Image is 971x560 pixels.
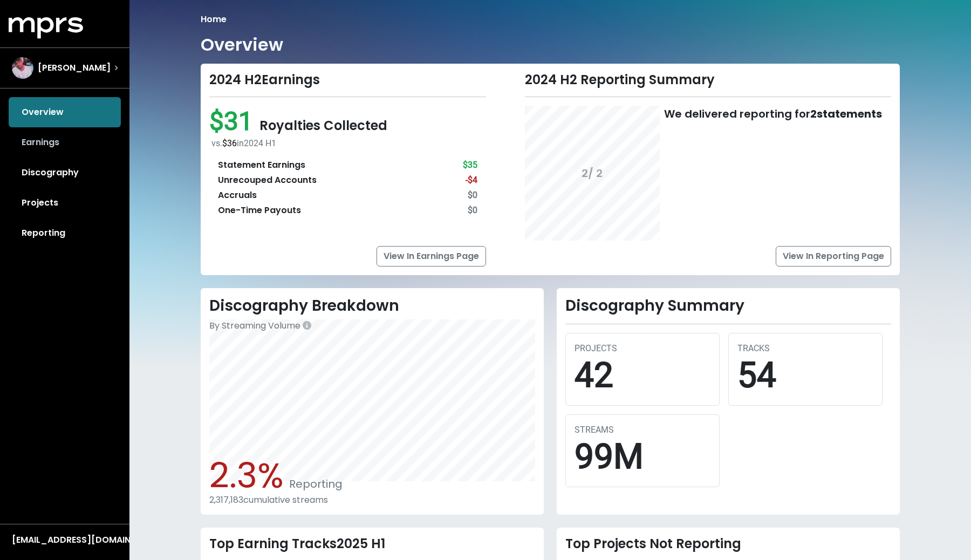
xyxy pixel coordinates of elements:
[209,319,300,332] span: By Streaming Volume
[468,204,477,217] div: $0
[201,13,227,26] li: Home
[201,13,900,26] nav: breadcrumb
[466,174,477,187] div: -$4
[664,106,882,122] div: We delivered reporting for
[737,355,873,397] div: 54
[222,138,237,148] span: $36
[9,158,121,188] a: Discography
[209,495,535,505] div: 2,317,183 cumulative streams
[209,297,535,315] h2: Discography Breakdown
[575,424,710,436] div: STREAMS
[209,452,284,500] span: 2.3%
[209,106,259,136] span: $31
[284,476,343,491] span: Reporting
[209,72,486,88] div: 2024 H2 Earnings
[575,436,710,478] div: 99M
[211,137,486,150] div: vs. in 2024 H1
[565,297,891,315] h2: Discography Summary
[9,127,121,158] a: Earnings
[810,106,882,121] b: 2 statements
[218,204,301,217] div: One-Time Payouts
[38,62,111,74] span: [PERSON_NAME]
[9,218,121,248] a: Reporting
[218,159,305,172] div: Statement Earnings
[737,342,873,355] div: TRACKS
[9,533,121,547] button: [EMAIL_ADDRESS][DOMAIN_NAME]
[575,355,710,397] div: 42
[565,536,891,552] div: Top Projects Not Reporting
[468,189,477,202] div: $0
[259,117,387,134] span: Royalties Collected
[9,21,83,33] a: mprs logo
[575,342,710,355] div: PROJECTS
[9,188,121,218] a: Projects
[218,189,257,202] div: Accruals
[209,536,535,552] div: Top Earning Tracks 2025 H1
[776,246,891,267] a: View In Reporting Page
[12,57,33,79] img: The selected account / producer
[12,534,118,547] div: [EMAIL_ADDRESS][DOMAIN_NAME]
[218,174,317,187] div: Unrecouped Accounts
[377,246,486,267] a: View In Earnings Page
[201,35,283,55] h1: Overview
[525,72,891,88] div: 2024 H2 Reporting Summary
[463,159,477,172] div: $35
